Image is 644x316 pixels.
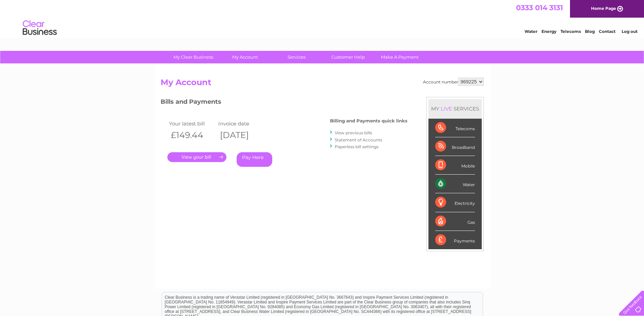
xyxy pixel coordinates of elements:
[320,51,376,63] a: Customer Help
[217,51,273,63] a: My Account
[585,29,595,34] a: Blog
[22,18,57,38] img: logo.png
[237,152,272,167] a: Pay Here
[622,29,638,34] a: Log out
[525,29,537,34] a: Water
[217,119,266,128] td: Invoice date
[335,144,379,149] a: Paperless bill settings
[439,105,454,112] div: LIVE
[428,99,482,118] div: MY SERVICES
[516,3,563,12] a: 0333 014 3131
[599,29,615,34] a: Contact
[162,4,483,33] div: Clear Business is a trading name of Verastar Limited (registered in [GEOGRAPHIC_DATA] No. 3667643...
[167,152,226,162] a: .
[161,97,407,109] h3: Bills and Payments
[217,128,266,142] th: [DATE]
[435,119,475,137] div: Telecoms
[269,51,325,63] a: Services
[335,137,382,142] a: Statement of Accounts
[423,78,484,86] div: Account number
[167,119,217,128] td: Your latest bill
[435,175,475,193] div: Water
[541,29,556,34] a: Energy
[165,51,221,63] a: My Clear Business
[435,137,475,156] div: Broadband
[435,231,475,249] div: Payments
[372,51,428,63] a: Make A Payment
[330,118,407,123] h4: Billing and Payments quick links
[435,156,475,175] div: Mobile
[435,212,475,231] div: Gas
[335,130,372,135] a: View previous bills
[560,29,581,34] a: Telecoms
[167,128,217,142] th: £149.44
[161,78,484,91] h2: My Account
[435,193,475,212] div: Electricity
